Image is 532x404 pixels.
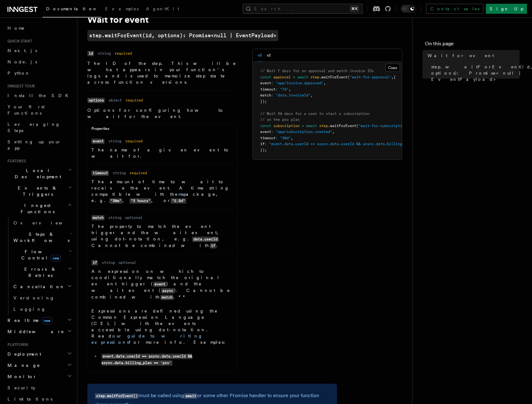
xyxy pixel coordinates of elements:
[91,268,233,300] p: An expression on which to conditionally match the original event trigger ( ) and the wait event (...
[153,282,166,287] code: event
[42,317,52,324] span: new
[7,385,35,390] span: Security
[11,249,69,261] span: Flow Control
[310,75,319,79] span: step
[5,165,73,182] button: Local Development
[11,246,73,264] button: Flow Controlnew
[427,52,494,59] span: Wait for event
[5,328,64,335] span: Middleware
[7,122,60,133] span: Leveraging Steps
[260,124,271,128] span: const
[289,87,291,91] span: ,
[160,295,173,300] code: match
[95,393,139,399] code: step.waitForEvent()
[260,148,267,152] span: });
[5,342,28,347] span: Platform
[91,260,98,265] code: if
[5,182,73,200] button: Events & Triggers
[108,215,121,220] dd: string
[87,51,94,56] code: id
[184,393,197,399] code: await
[280,87,289,91] span: "7d"
[297,75,308,79] span: await
[192,237,218,242] code: data.userId
[5,217,73,315] div: Inngest Functions
[5,22,73,34] a: Home
[91,308,233,345] p: Expressions are defined using the Common Expression Language (CEL) with the events accessible usi...
[302,124,304,128] span: =
[129,198,151,204] code: "3 hours"
[13,307,46,312] span: Logging
[273,75,291,79] span: approval
[11,283,65,290] span: Cancellation
[11,292,73,303] a: Versioning
[5,119,73,136] a: Leveraging Steps
[109,198,122,204] code: "30m"
[113,170,126,175] dd: string
[5,360,73,371] button: Manage
[5,67,73,79] a: Python
[7,93,72,98] span: Install the SDK
[5,56,73,67] a: Node.js
[425,40,520,50] h4: On this page
[271,130,273,134] span: :
[46,6,98,11] span: Documentation
[348,75,350,79] span: (
[260,130,271,134] span: event
[260,81,271,85] span: event
[391,75,393,79] span: ,
[401,5,416,12] button: Toggle dark mode
[271,93,273,97] span: :
[276,81,324,85] span: "app/invoice.approved"
[171,198,186,204] code: "2.5d"
[276,93,310,97] span: "data.invoiceId"
[11,264,73,281] button: Errors & Retries
[276,87,278,91] span: :
[5,362,40,368] span: Manage
[91,170,109,176] code: timeout
[91,179,233,204] p: The amount of time to wait to receive the event. A time string compatible with the package, e.g. ...
[350,6,359,12] kbd: ⌘K
[5,45,73,56] a: Next.js
[260,111,369,116] span: // Wait 30 days for a user to start a subscription
[5,200,73,217] button: Inngest Functions
[5,373,37,380] span: Monitor
[426,4,483,14] a: Contact sales
[5,371,73,382] button: Monitor
[5,351,41,357] span: Deployment
[243,4,363,14] button: Search...⌘K
[385,64,400,72] button: Copy
[13,295,55,300] span: Versioning
[7,397,52,402] span: Limitations
[119,260,136,265] dd: optional
[11,231,70,244] span: Steps & Workflows
[87,30,278,41] a: step.waitForEvent(id, options): Promise<null | EventPayload>
[350,75,391,79] span: "wait-for-approval"
[267,49,271,62] button: v2
[5,136,73,154] a: Setting up your app
[101,2,142,17] a: Examples
[129,170,147,175] dd: required
[7,48,37,53] span: Next.js
[5,159,26,164] span: Features
[146,6,179,11] span: AgentKit
[332,130,334,134] span: ,
[5,317,52,323] span: Realtime
[429,61,520,85] a: step.waitForEvent(id, options): Promise<null | EventPayload>
[5,90,73,101] a: Install the SDK
[260,136,276,140] span: timeout
[356,124,359,128] span: (
[269,142,435,146] span: "event.data.userId == async.data.userId && async.data.billing_plan == 'pro'"
[161,288,174,293] code: async
[5,382,73,393] a: Security
[319,75,348,79] span: .waitForEvent
[486,4,527,14] a: Sign Up
[11,217,73,229] a: Overview
[5,84,35,89] span: Inngest tour
[306,124,317,128] span: await
[328,124,356,128] span: .waitForEvent
[105,6,139,11] span: Examples
[91,333,203,345] a: our guide to writing expressions
[91,139,105,144] code: event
